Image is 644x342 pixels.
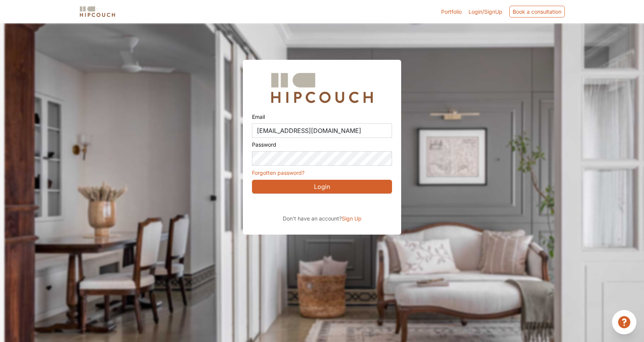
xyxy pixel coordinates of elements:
a: Forgotten password? [252,169,304,176]
img: logo-horizontal.svg [78,5,116,18]
span: logo-horizontal.svg [78,3,116,20]
span: Login/SignUp [469,8,502,15]
img: Hipcouch Logo [267,69,377,107]
button: Login [252,180,392,193]
iframe: To enrich screen reader interactions, please activate Accessibility in Grammarly extension settings [248,196,395,213]
div: Book a consultation [509,6,565,18]
span: Don't have an account? [283,215,342,222]
label: Password [252,138,276,151]
label: Email [252,110,265,123]
a: Portfolio [441,8,462,16]
span: Sign Up [342,215,362,222]
input: Eg: johndoe@gmail.com [252,123,392,138]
